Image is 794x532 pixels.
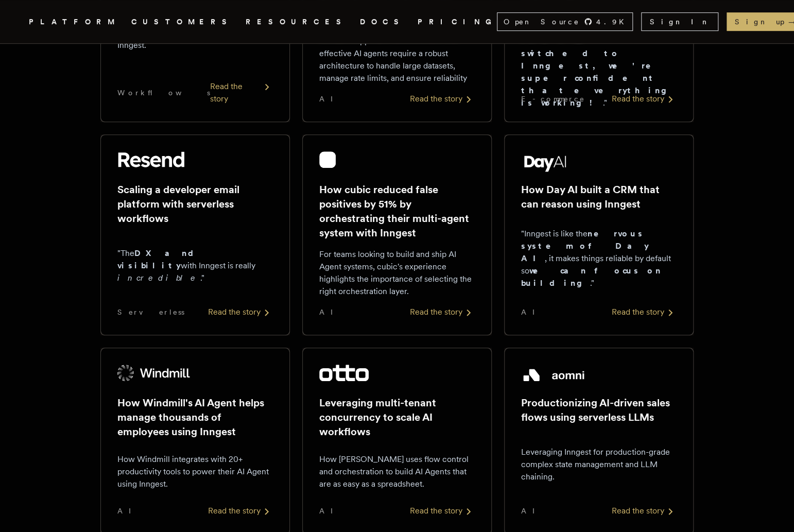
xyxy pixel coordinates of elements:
[521,266,662,288] strong: we can focus on building
[641,12,718,31] a: Sign In
[521,365,586,385] img: Aomni
[319,453,475,490] p: How [PERSON_NAME] uses flow control and orchestration to build AI Agents that are as easy as a sp...
[319,248,475,298] p: For teams looking to build and ship AI Agent systems, cubic's experience highlights the importanc...
[208,505,273,517] div: Read the story
[521,307,544,317] span: AI
[319,182,475,240] h2: How cubic reduced false positives by 51% by orchestrating their multi-agent system with Inngest
[319,94,342,104] span: AI
[117,248,202,270] strong: DX and visibility
[319,307,342,317] span: AI
[117,307,184,317] span: Serverless
[208,306,273,318] div: Read the story
[521,151,569,172] img: Day AI
[319,151,336,168] img: cubic
[117,506,140,516] span: AI
[521,446,677,483] p: Leveraging Inngest for production-grade complex state management and LLM chaining.
[29,15,119,28] button: PLATFORM
[596,16,630,27] span: 4.9 K
[521,228,677,289] p: "Inngest is like the , it makes things reliable by default so ."
[117,365,191,381] img: Windmill
[612,93,677,105] div: Read the story
[117,151,184,168] img: Resend
[612,306,677,318] div: Read the story
[246,15,348,28] button: RESOURCES
[521,10,677,109] p: "We were losing roughly 6% of events going through [PERSON_NAME]. ."
[117,273,200,283] em: incredible
[521,229,649,263] strong: nervous system of Day AI
[319,506,342,516] span: AI
[612,505,677,517] div: Read the story
[319,365,369,381] img: Otto
[521,24,675,108] strong: Now that we switched to Inngest, we're super confident that everything is working!
[521,396,677,424] h2: Productionizing AI-driven sales flows using serverless LLMs
[410,505,475,517] div: Read the story
[319,396,475,439] h2: Leveraging multi-tenant concurrency to scale AI workflows
[410,306,475,318] div: Read the story
[521,506,544,516] span: AI
[418,15,497,28] a: PRICING
[410,93,475,105] div: Read the story
[210,80,273,105] div: Read the story
[302,134,492,335] a: cubic logoHow cubic reduced false positives by 51% by orchestrating their multi-agent system with...
[117,182,273,226] h2: Scaling a developer email platform with serverless workflows
[504,16,580,27] span: Open Source
[117,247,273,284] p: "The with Inngest is really ."
[131,15,233,28] a: CUSTOMERS
[319,35,475,84] p: Outtake's approach demonstrates that effective AI agents require a robust architecture to handle ...
[521,94,585,104] span: E-commerce
[360,15,405,28] a: DOCS
[100,134,290,335] a: Resend logoScaling a developer email platform with serverless workflows"TheDX and visibilitywith ...
[117,453,273,490] p: How Windmill integrates with 20+ productivity tools to power their AI Agent using Inngest.
[117,396,273,439] h2: How Windmill's AI Agent helps manage thousands of employees using Inngest
[117,88,210,98] span: Workflows
[504,134,694,335] a: Day AI logoHow Day AI built a CRM that can reason using Inngest"Inngest is like thenervous system...
[521,182,677,211] h2: How Day AI built a CRM that can reason using Inngest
